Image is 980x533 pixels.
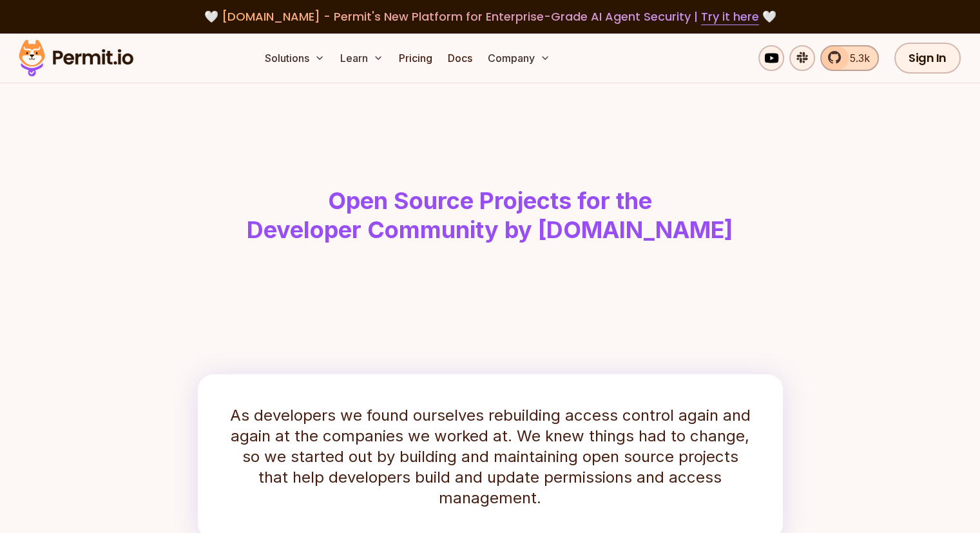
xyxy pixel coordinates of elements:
a: Docs [443,45,477,71]
a: Sign In [894,43,961,74]
h1: Open Source Projects for the Developer Community by [DOMAIN_NAME] [160,186,820,245]
span: 5.3k [842,50,870,66]
img: Permit logo [13,36,139,80]
a: Try it here [701,8,759,25]
button: Learn [335,45,389,71]
span: [DOMAIN_NAME] - Permit's New Platform for Enterprise-Grade AI Agent Security | [222,8,759,25]
a: Pricing [394,45,437,71]
a: 5.3k [820,45,879,71]
button: Solutions [260,45,330,71]
p: As developers we found ourselves rebuilding access control again and again at the companies we wo... [229,405,752,508]
button: Company [483,45,555,71]
div: 🤍 🤍 [31,8,949,26]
